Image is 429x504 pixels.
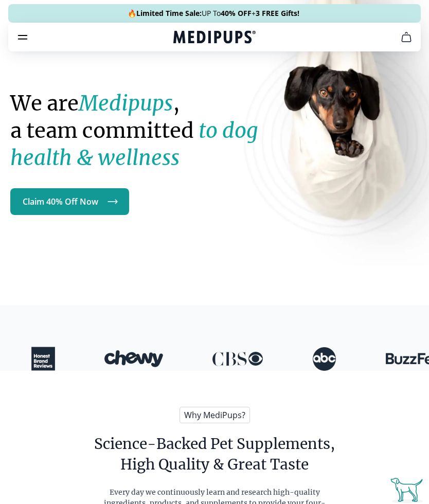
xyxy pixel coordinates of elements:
a: Claim 40% Off Now [10,188,129,215]
span: Why MediPups? [180,407,250,423]
button: burger-menu [16,31,29,43]
h1: We are , a team committed [10,90,305,172]
button: cart [394,25,419,49]
a: Medipups [173,29,256,47]
span: 🔥 UP To + [128,8,299,19]
h2: Science-Backed Pet Supplements, High Quality & Great Taste [94,434,335,475]
strong: Medipups [79,91,173,116]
